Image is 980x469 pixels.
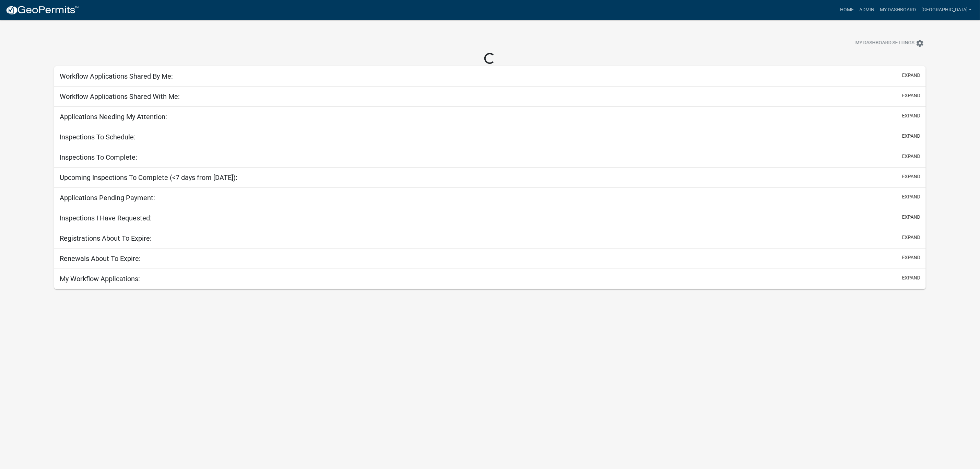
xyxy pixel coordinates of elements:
[850,36,930,50] button: My Dashboard Settingssettings
[60,113,167,121] h5: Applications Needing My Attention:
[837,3,857,16] a: Home
[902,214,920,221] button: expand
[60,153,137,161] h5: Inspections To Complete:
[877,3,919,16] a: My Dashboard
[60,275,140,283] h5: My Workflow Applications:
[60,92,180,101] h5: Workflow Applications Shared With Me:
[60,133,135,141] h5: Inspections To Schedule:
[857,3,877,16] a: Admin
[902,72,920,79] button: expand
[916,39,924,47] i: settings
[902,112,920,119] button: expand
[902,254,920,261] button: expand
[902,153,920,160] button: expand
[855,39,914,47] span: My Dashboard Settings
[902,92,920,99] button: expand
[60,194,155,202] h5: Applications Pending Payment:
[902,234,920,241] button: expand
[902,274,920,282] button: expand
[60,254,141,263] h5: Renewals About To Expire:
[919,3,975,16] a: [GEOGRAPHIC_DATA]
[902,193,920,201] button: expand
[60,234,152,242] h5: Registrations About To Expire:
[902,133,920,140] button: expand
[60,214,152,222] h5: Inspections I Have Requested:
[60,72,173,80] h5: Workflow Applications Shared By Me:
[60,173,237,182] h5: Upcoming Inspections To Complete (<7 days from [DATE]):
[902,173,920,180] button: expand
